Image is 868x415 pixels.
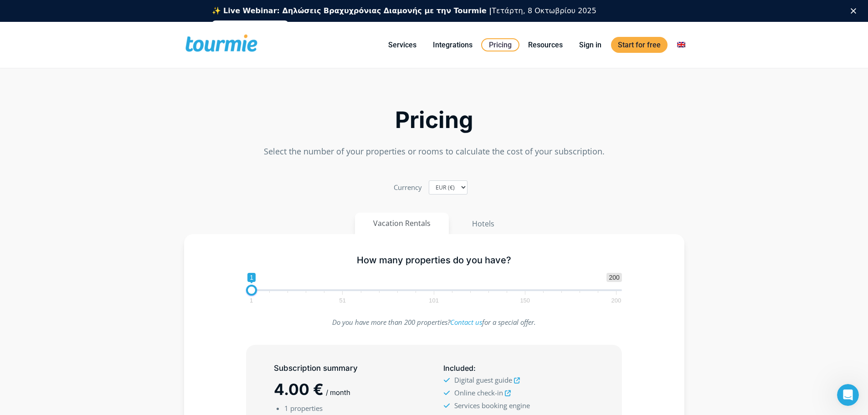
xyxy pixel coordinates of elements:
span: 200 [606,273,621,282]
p: Select the number of your properties or rooms to calculate the cost of your subscription. [184,145,684,158]
a: Services [381,39,423,51]
div: Κλείσιμο [851,8,860,14]
span: 51 [338,298,347,302]
span: 150 [519,298,531,302]
span: properties [290,404,323,413]
label: Currency [394,181,422,194]
a: Integrations [426,39,479,51]
p: Do you have more than 200 properties? for a special offer. [246,316,622,328]
span: 200 [610,298,623,302]
span: Online check-in [454,388,503,397]
span: Services booking engine [454,401,530,410]
span: 1 [284,404,288,413]
span: 4.00 € [274,380,324,399]
span: / month [326,388,350,397]
div: Τετάρτη, 8 Οκτωβρίου 2025 [212,6,596,15]
span: 1 [247,273,256,282]
h5: How many properties do you have? [246,255,622,266]
iframe: Intercom live chat [837,384,859,406]
span: Digital guest guide [454,375,512,384]
h5: Subscription summary [274,363,424,374]
span: 1 [248,298,254,302]
a: Start for free [611,37,668,53]
a: Εγγραφείτε δωρεάν [212,20,289,31]
h2: Pricing [184,109,684,131]
b: ✨ Live Webinar: Δηλώσεις Βραχυχρόνιας Διαμονής με την Tourmie | [212,6,492,15]
button: Vacation Rentals [355,213,449,234]
span: 101 [427,298,440,302]
span: Included [443,364,473,373]
a: Contact us [450,318,482,327]
a: Resources [521,39,570,51]
button: Hotels [453,213,513,235]
a: Sign in [572,39,608,51]
h5: : [443,363,594,374]
a: Pricing [481,38,519,51]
